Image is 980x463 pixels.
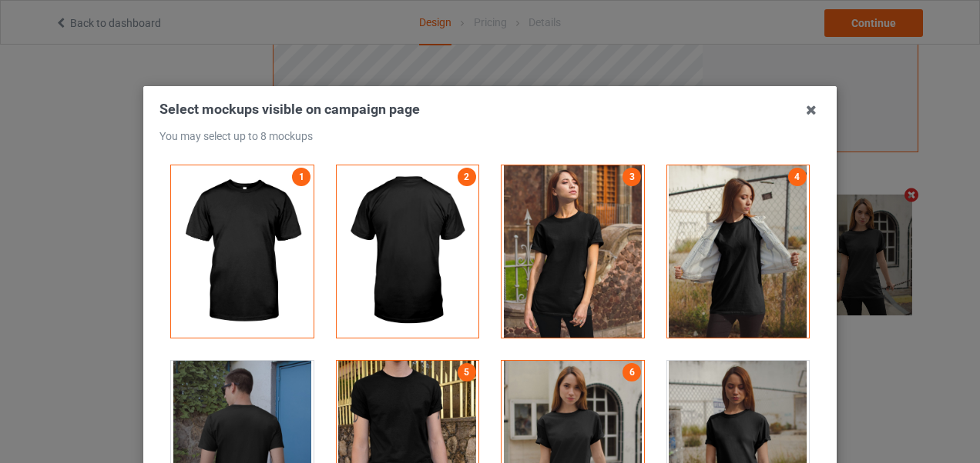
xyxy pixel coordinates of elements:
[159,130,313,142] span: You may select up to 8 mockups
[788,168,807,186] a: 4
[623,363,641,381] a: 6
[458,363,476,381] a: 5
[159,101,420,117] span: Select mockups visible on campaign page
[292,168,310,186] a: 1
[458,168,476,186] a: 2
[623,168,641,186] a: 3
